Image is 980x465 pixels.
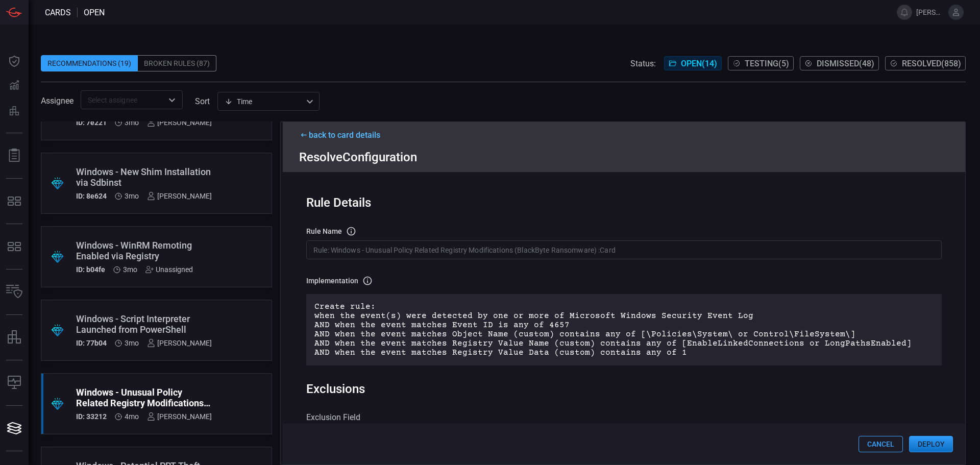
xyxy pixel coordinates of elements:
span: Jun 29, 2025 3:59 AM [125,192,139,200]
h3: Implementation [306,277,358,285]
span: Cards [45,8,71,17]
h5: ID: 77b04 [76,339,107,347]
button: MITRE - Detection Posture [2,234,27,259]
span: open [84,8,105,17]
span: Testing ( 5 ) [745,59,789,68]
span: Assignee [41,96,73,106]
div: Time [225,96,303,107]
div: Exclusion Field [306,412,942,422]
div: Rule Details [306,195,942,210]
input: Rule name [306,240,942,259]
h5: ID: 7e221 [76,118,107,127]
button: Open(14) [664,56,722,70]
div: [PERSON_NAME] [147,412,212,421]
button: Dashboard [2,49,27,74]
h5: ID: 8e624 [76,192,107,200]
span: Jun 29, 2025 3:59 AM [125,339,139,347]
h5: ID: b04fe [76,265,105,274]
button: Dismissed(48) [800,56,879,70]
span: Resolved ( 858 ) [902,59,961,68]
div: back to card details [299,130,949,140]
button: Cards [2,416,27,440]
span: Jun 15, 2025 4:52 AM [125,412,139,421]
div: Exclusions [306,382,365,396]
button: Detections [2,74,27,98]
span: Jun 29, 2025 3:59 AM [125,118,139,127]
button: Resolved(858) [885,56,966,70]
button: assets [2,325,27,350]
button: Open [165,93,179,107]
button: Testing(5) [728,56,794,70]
span: Dismissed ( 48 ) [817,59,874,68]
div: Windows - Script Interpreter Launched from PowerShell [76,313,212,335]
button: MITRE - Exposures [2,189,27,213]
button: Preventions [2,98,27,123]
div: [PERSON_NAME] [147,118,212,127]
button: Cancel [859,436,903,452]
label: sort [195,96,210,106]
span: [PERSON_NAME].[PERSON_NAME] [916,8,944,16]
div: Unassigned [145,265,193,274]
span: Jun 29, 2025 3:59 AM [123,265,137,274]
div: Windows - New Shim Installation via Sdbinst [76,166,212,188]
div: Resolve Configuration [299,150,949,164]
button: Deploy [909,436,953,452]
div: [PERSON_NAME] [147,192,212,200]
h3: rule Name [306,227,342,235]
h5: ID: 33212 [76,412,107,421]
div: [PERSON_NAME] [147,339,212,347]
button: Compliance Monitoring [2,371,27,395]
button: Inventory [2,280,27,304]
button: Reports [2,143,27,168]
span: Open ( 14 ) [681,59,717,68]
div: Recommendations (19) [41,55,138,71]
span: Status: [630,59,656,68]
div: Broken Rules (87) [138,55,216,71]
input: Select assignee [84,93,163,106]
p: Create rule: when the event(s) were detected by one or more of Microsoft Windows Security Event L... [314,302,934,357]
div: Windows - WinRM Remoting Enabled via Registry [76,240,198,261]
div: Windows - Unusual Policy Related Registry Modifications (BlackByte Ransomware) [76,387,212,408]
